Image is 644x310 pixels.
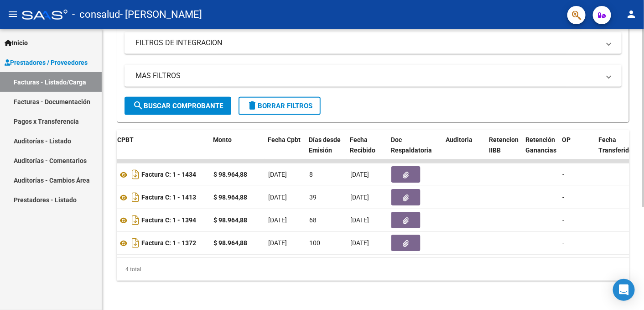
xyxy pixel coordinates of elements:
strong: $ 98.964,88 [213,239,247,247]
span: Doc Respaldatoria [391,136,432,154]
span: Fecha Recibido [350,136,375,154]
mat-icon: search [133,100,144,111]
span: 100 [309,239,320,247]
datatable-header-cell: Monto [209,130,264,170]
datatable-header-cell: Días desde Emisión [305,130,346,170]
span: [DATE] [350,216,369,224]
strong: Factura C: 1 - 1413 [141,194,196,201]
span: Fecha Transferido [598,136,633,154]
mat-icon: menu [7,9,18,20]
button: Buscar Comprobante [125,97,231,115]
span: - [562,216,564,224]
span: [DATE] [350,171,369,178]
datatable-header-cell: Auditoria [442,130,485,170]
span: CPBT [117,136,134,143]
datatable-header-cell: CPBT [114,130,209,170]
span: Días desde Emisión [309,136,341,154]
strong: Factura C: 1 - 1434 [141,171,196,179]
span: - consalud [72,5,120,25]
span: Retencion IIBB [489,136,519,154]
strong: Factura C: 1 - 1394 [141,217,196,224]
i: Descargar documento [130,167,141,182]
strong: $ 98.964,88 [213,216,247,224]
span: Retención Ganancias [525,136,556,154]
strong: $ 98.964,88 [213,194,247,201]
div: Open Intercom Messenger [613,279,635,301]
span: Fecha Cpbt [268,136,301,143]
i: Descargar documento [130,236,141,250]
span: Auditoria [446,136,473,143]
span: [DATE] [350,194,369,201]
span: 8 [309,171,313,178]
div: 4 total [117,258,629,281]
span: Inicio [5,38,28,48]
span: Buscar Comprobante [133,102,223,110]
span: 39 [309,194,317,201]
datatable-header-cell: Retención Ganancias [522,130,558,170]
strong: $ 98.964,88 [213,171,247,178]
button: Borrar Filtros [239,97,321,115]
span: - [PERSON_NAME] [120,5,202,25]
mat-panel-title: MAS FILTROS [135,71,600,81]
span: Prestadores / Proveedores [5,58,88,68]
strong: Factura C: 1 - 1372 [141,240,196,247]
mat-icon: person [626,9,637,20]
span: OP [562,136,571,143]
mat-expansion-panel-header: MAS FILTROS [125,65,622,87]
datatable-header-cell: Fecha Cpbt [264,130,305,170]
span: [DATE] [268,171,287,178]
span: [DATE] [268,216,287,224]
span: - [562,239,564,247]
span: 68 [309,216,317,224]
mat-icon: delete [247,100,258,111]
span: [DATE] [268,194,287,201]
datatable-header-cell: Fecha Recibido [346,130,387,170]
span: [DATE] [268,239,287,247]
span: Monto [213,136,232,143]
span: [DATE] [350,239,369,247]
span: - [562,171,564,178]
datatable-header-cell: Retencion IIBB [485,130,522,170]
mat-panel-title: FILTROS DE INTEGRACION [135,38,600,48]
datatable-header-cell: Doc Respaldatoria [387,130,442,170]
span: Borrar Filtros [247,102,312,110]
i: Descargar documento [130,190,141,205]
mat-expansion-panel-header: FILTROS DE INTEGRACION [125,32,622,54]
datatable-header-cell: OP [558,130,595,170]
i: Descargar documento [130,213,141,227]
span: - [562,194,564,201]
